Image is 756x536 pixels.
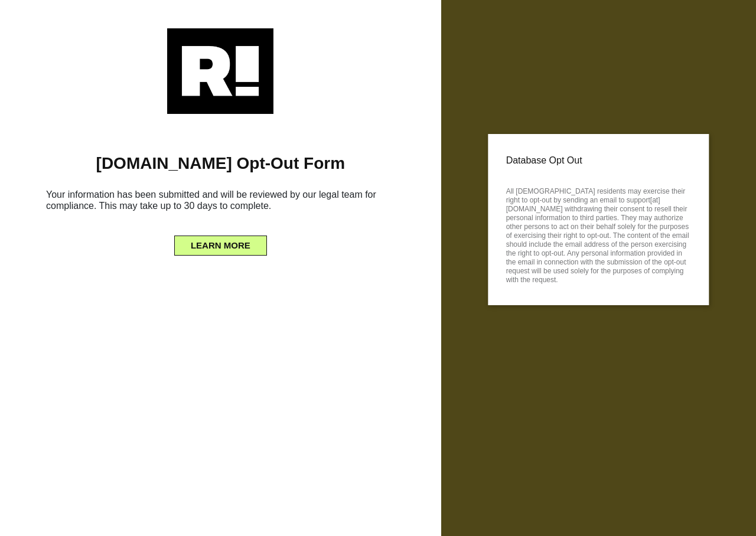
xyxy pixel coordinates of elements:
[174,236,267,256] button: LEARN MORE
[506,152,691,169] p: Database Opt Out
[18,153,423,174] h1: [DOMAIN_NAME] Opt-Out Form
[506,184,691,285] p: All [DEMOGRAPHIC_DATA] residents may exercise their right to opt-out by sending an email to suppo...
[18,184,423,221] h6: Your information has been submitted and will be reviewed by our legal team for compliance. This m...
[167,28,273,114] img: Retention.com
[174,237,267,247] a: LEARN MORE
